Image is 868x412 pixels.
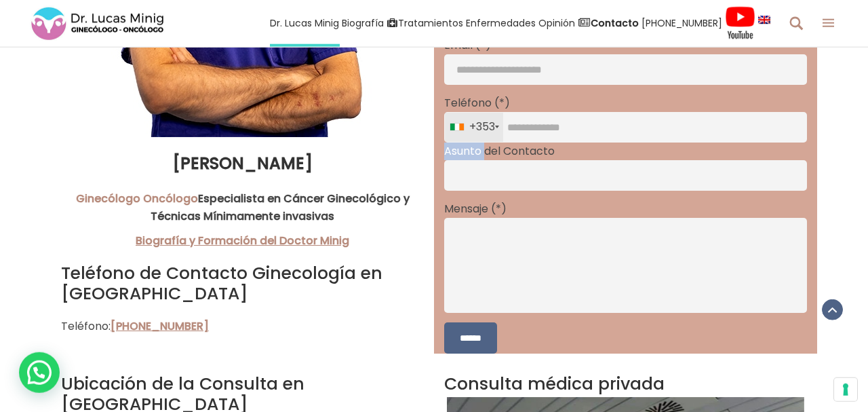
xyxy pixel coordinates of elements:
[725,6,755,40] img: Videos Youtube Ginecología
[76,191,410,224] strong: Especialista en Cáncer Ginecológico y Técnicas Mínimamente invasivas
[450,113,503,142] div: +353
[834,378,857,401] button: Sus preferencias de consentimiento para tecnologías de seguimiento
[61,263,424,304] h2: Teléfono de Contacto Ginecología en [GEOGRAPHIC_DATA]
[445,113,503,142] div: Ireland: +353
[591,16,639,30] strong: Contacto
[111,318,209,334] a: [PHONE_NUMBER]
[398,16,463,31] span: Tratamientos
[172,152,313,174] strong: [PERSON_NAME]
[270,16,339,31] span: Dr. Lucas Minig
[758,16,770,24] img: language english
[444,374,807,394] h2: Consulta médica privada
[61,318,424,335] p: Teléfono:
[136,233,349,248] a: Biografía y Formación del Doctor Minig
[538,16,575,31] span: Opinión
[444,200,807,218] p: Mensaje (*)
[19,352,60,393] div: WhatsApp contact
[76,191,198,206] a: Ginecólogo Oncólogo
[466,16,536,31] span: Enfermedades
[642,16,722,31] span: [PHONE_NUMBER]
[342,16,384,31] span: Biografía
[444,94,807,112] p: Teléfono (*)
[444,143,807,160] p: Asunto del Contacto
